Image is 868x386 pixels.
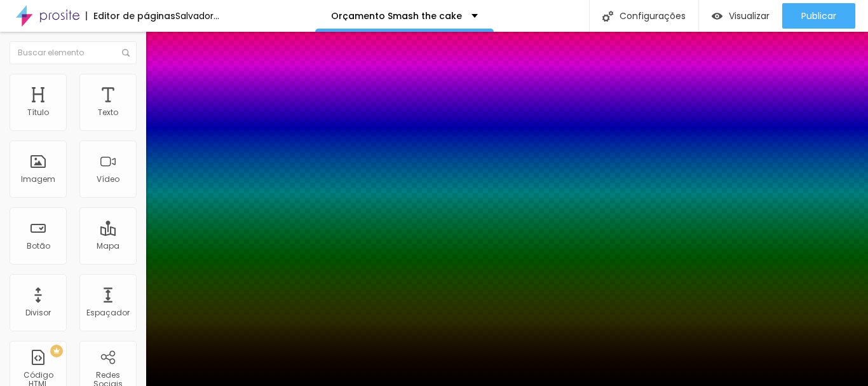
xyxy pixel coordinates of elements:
font: Vídeo [97,174,119,184]
font: Editor de páginas [93,10,175,22]
font: Texto [98,107,118,118]
button: Publicar [782,3,855,29]
img: Ícone [122,49,130,57]
font: Título [27,107,49,118]
font: Divisor [25,307,51,318]
font: Espaçador [86,307,130,318]
img: Ícone [602,11,613,22]
font: Orçamento Smash the cake [331,10,462,22]
font: Salvador... [175,10,219,22]
font: Mapa [97,240,119,251]
font: Imagem [21,174,55,184]
input: Buscar elemento [10,41,137,64]
img: view-1.svg [712,11,722,22]
font: Botão [27,240,50,251]
font: Configurações [620,10,686,22]
font: Publicar [801,10,836,22]
button: Visualizar [699,3,782,29]
font: Visualizar [729,10,770,22]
